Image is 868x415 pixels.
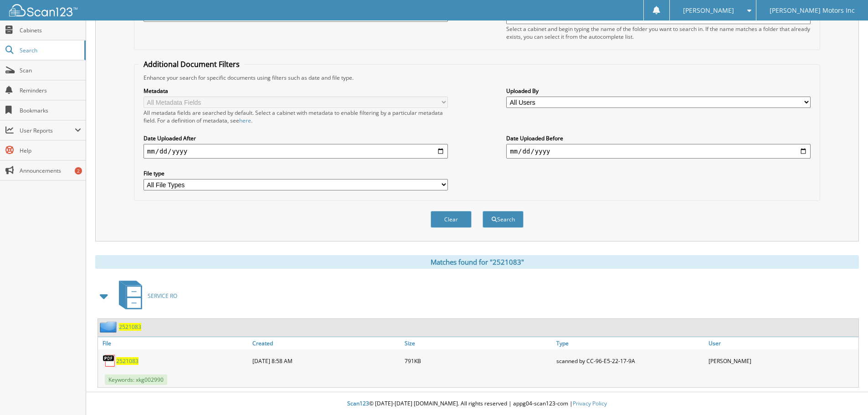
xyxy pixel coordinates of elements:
[20,46,80,54] span: Search
[250,352,402,370] div: [DATE] 8:58 AM
[483,211,524,228] button: Search
[119,323,141,331] a: 2521083
[144,134,448,142] label: Date Uploaded After
[144,144,448,159] input: start
[402,337,555,349] a: Size
[554,337,706,349] a: Type
[402,352,555,370] div: 791KB
[431,211,472,228] button: Clear
[20,167,81,174] span: Announcements
[20,147,81,154] span: Help
[75,167,82,174] div: 2
[95,255,859,269] div: Matches found for "2521083"
[9,4,77,16] img: scan123-logo-white.svg
[706,352,858,370] div: [PERSON_NAME]
[770,8,855,13] span: [PERSON_NAME] Motors Inc
[506,25,811,41] div: Select a cabinet and begin typing the name of the folder you want to search in. If the name match...
[20,26,81,34] span: Cabinets
[347,400,369,407] span: Scan123
[554,352,706,370] div: scanned by CC-96-E5-22-17-9A
[86,393,868,415] div: © [DATE]-[DATE] [DOMAIN_NAME]. All rights reserved | appg04-scan123-com |
[20,107,81,114] span: Bookmarks
[148,292,177,300] span: SERVICE RO
[506,134,811,142] label: Date Uploaded Before
[20,127,75,134] span: User Reports
[20,87,81,94] span: Reminders
[144,169,448,177] label: File type
[20,67,81,74] span: Scan
[139,59,244,69] legend: Additional Document Filters
[683,8,734,13] span: [PERSON_NAME]
[506,144,811,159] input: end
[144,109,448,124] div: All metadata fields are searched by default. Select a cabinet with metadata to enable filtering b...
[113,278,177,314] a: SERVICE RO
[100,321,119,333] img: folder2.png
[98,337,250,349] a: File
[239,117,251,124] a: here
[105,374,167,385] span: Keywords: xkg002990
[116,357,139,365] a: 2521083
[103,354,116,368] img: PDF.png
[144,87,448,95] label: Metadata
[573,400,607,407] a: Privacy Policy
[706,337,858,349] a: User
[250,337,402,349] a: Created
[506,87,811,95] label: Uploaded By
[139,74,815,82] div: Enhance your search for specific documents using filters such as date and file type.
